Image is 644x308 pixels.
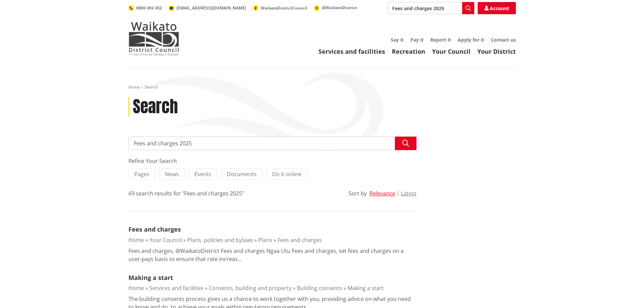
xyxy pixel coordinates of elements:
[128,247,416,263] p: Fees and charges, @WaikatoDistrict Fees and charges Ngaa Utu Fees and charges, set fees and charg...
[349,189,367,197] div: Sort by
[388,2,474,14] input: Search input
[128,5,162,11] a: 0800 492 452
[209,284,291,292] a: Consents, building and property
[430,37,451,43] a: Report it
[410,37,424,43] a: Pay it
[165,170,179,178] span: News
[278,236,322,244] a: Fees and charges
[128,236,144,244] a: Home
[391,37,404,43] a: Say it
[369,190,395,196] button: Relevance
[261,5,307,11] span: WaikatoDistrictCouncil
[128,274,173,282] a: Making a start
[128,189,244,197] div: 69 search results for "Fees and charges 2025"
[128,284,144,292] a: Home
[176,5,246,11] span: [EMAIL_ADDRESS][DOMAIN_NAME]
[133,97,178,117] h1: Search
[297,284,342,292] a: Building consents
[401,190,416,196] button: Latest
[227,170,257,178] span: Documents
[322,5,357,10] span: @WaikatoDistrict
[187,236,253,244] a: Plans, policies and bylaws
[432,47,471,55] a: Your Council
[478,2,516,14] a: Account
[253,5,307,11] a: WaikatoDistrictCouncil
[458,37,484,43] a: Apply for it
[149,284,204,292] a: Services and facilities
[128,137,416,150] input: Search input
[128,85,516,90] nav: breadcrumb
[491,37,516,43] a: Contact us
[318,47,385,55] a: Services and facilities
[348,284,384,292] a: Making a start
[258,236,272,244] a: Plans
[194,170,211,178] span: Events
[128,22,179,55] img: Waikato District Council - Te Kaunihera aa Takiwaa o Waikato
[314,5,357,10] a: @WaikatoDistrict
[392,47,425,55] a: Recreation
[149,236,182,244] a: Your Council
[477,47,516,55] a: Your District
[145,84,158,90] span: Search
[134,170,149,178] span: Pages
[272,170,302,178] span: Do it online
[128,157,416,165] div: Refine Your Search
[128,84,140,90] a: Home
[136,5,162,11] span: 0800 492 452
[169,5,246,11] a: [EMAIL_ADDRESS][DOMAIN_NAME]
[128,225,181,233] a: Fees and charges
